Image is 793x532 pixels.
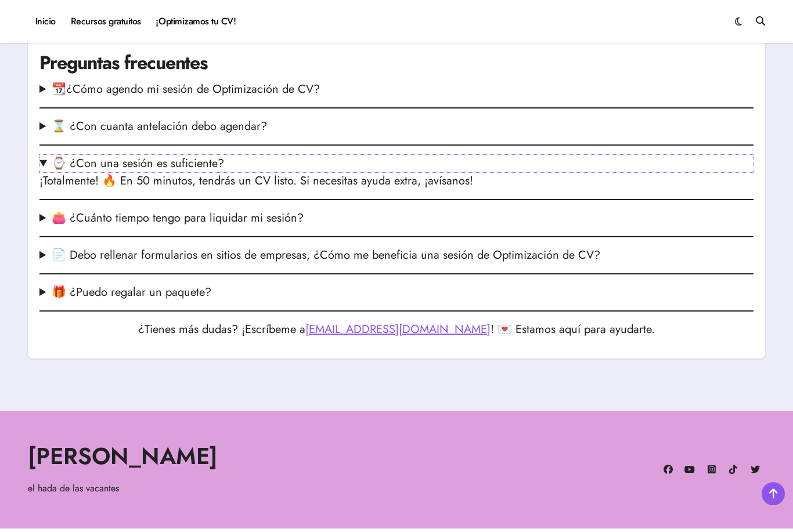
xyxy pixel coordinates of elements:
[28,481,390,496] p: el hada de las vacantes
[63,6,149,37] a: Recursos gratuitos
[39,284,754,301] summary: 🎁 ¿Puedo regalar un paquete?
[149,6,243,37] a: ¡Optimizamos tu CV!
[28,6,63,37] a: Inicio
[39,118,754,135] summary: ⌛ ¿Con cuanta antelación debo agendar?
[28,439,218,473] a: [PERSON_NAME]
[39,50,754,76] h2: Preguntas frecuentes
[305,321,491,338] a: [EMAIL_ADDRESS][DOMAIN_NAME]
[39,155,754,172] summary: ⌚ ¿Con una sesión es suficiente?
[39,172,754,190] p: ¡Totalmente! 🔥 En 50 minutos, tendrás un CV listo. Si necesitas ayuda extra, ¡avísanos!
[39,247,754,264] summary: 📄 Debo rellenar formularios en sitios de empresas, ¿Cómo me beneficia una sesión de Optimización ...
[39,209,754,227] summary: 👛 ¿Cuánto tiempo tengo para liquidar mi sesión?
[39,81,754,98] summary: 📆¿Cómo agendo mi sesión de Optimización de CV?
[39,321,754,338] p: ¿Tienes más dudas? ¡Escríbeme a ! 💌 Estamos aquí para ayudarte.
